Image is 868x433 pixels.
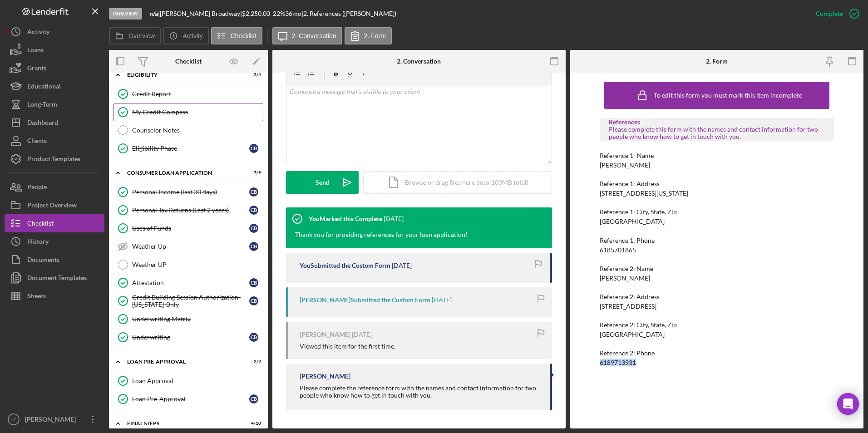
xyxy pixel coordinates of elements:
div: Personal Tax Returns (Last 2 years) [132,207,249,214]
div: FINAL STEPS [127,421,238,426]
label: Checklist [231,32,256,39]
div: Eligibility Phase [132,145,249,152]
div: Reference 1: Address [600,180,834,187]
div: People [27,178,47,198]
button: Clients [5,132,104,150]
div: 2 / 2 [245,359,261,364]
div: | 2. References ([PERSON_NAME]) [301,10,396,17]
div: Educational [27,77,61,98]
div: [PERSON_NAME] Submitted the Custom Form [300,296,430,304]
a: Uses of FundsCB [113,219,263,237]
div: Document Templates [27,269,87,289]
div: [GEOGRAPHIC_DATA] [600,218,665,225]
button: Loans [5,41,104,59]
button: Complete [807,5,863,23]
div: C B [249,187,258,197]
button: Checklist [5,214,104,232]
a: Credit Building Session Authorization- [US_STATE] OnlyCB [113,292,263,310]
a: Personal Income (last 30 days)CB [113,183,263,201]
div: Please complete the reference form with the names and contact information for two people who know... [300,384,541,399]
div: C B [249,206,258,215]
div: Documents [27,251,59,271]
div: You Submitted the Custom Form [300,262,390,269]
div: Long-Term [27,95,57,116]
div: Reference 1: City, State, Zip [600,208,834,216]
div: Reference 2: Phone [600,349,834,357]
div: My Credit Compass [132,108,263,116]
div: Counselor Notes [132,127,263,134]
div: To edit this form you must mark this item incomplete [654,92,802,99]
div: 7 / 9 [245,170,261,176]
time: 2025-08-08 17:39 [352,331,372,338]
button: History [5,232,104,251]
div: [PERSON_NAME] [600,162,650,169]
a: UnderwritingCB [113,328,263,346]
div: | [149,10,160,17]
label: Activity [182,32,202,39]
button: Project Overview [5,196,104,214]
button: Activity [163,27,208,44]
div: Reference 1: Phone [600,237,834,244]
a: Counselor Notes [113,121,263,139]
a: Weather UpCB [113,237,263,256]
a: Eligibility PhaseCB [113,139,263,157]
div: Personal Income (last 30 days) [132,188,249,196]
a: Weather UP [113,256,263,274]
a: Underwriting Matrix [113,310,263,328]
a: AttestationCB [113,274,263,292]
div: Weather Up [132,243,249,250]
div: [PERSON_NAME] [23,410,82,431]
button: Dashboard [5,113,104,132]
div: [STREET_ADDRESS] [600,303,656,310]
div: Checklist [175,58,202,65]
div: You Marked this Complete [309,215,382,222]
a: Loan Approval [113,372,263,390]
div: Viewed this item for the first time. [300,343,395,350]
div: Attestation [132,279,249,286]
div: Reference 1- Name [600,152,834,159]
label: 2. Conversation [292,32,336,39]
div: Reference 2: City, State, Zip [600,321,834,329]
div: Weather UP [132,261,263,268]
div: Consumer Loan Application [127,170,238,176]
button: Checklist [211,27,262,44]
div: 2. Form [706,58,728,65]
div: [PERSON_NAME] [300,373,350,380]
button: Documents [5,251,104,269]
button: Long-Term [5,95,104,113]
a: Personal Tax Returns (Last 2 years)CB [113,201,263,219]
div: 4 / 10 [245,421,261,426]
div: Product Templates [27,150,80,170]
div: Loan Approval [132,377,263,384]
div: Project Overview [27,196,77,216]
div: Please complete this form with the names and contact information for two people who know how to g... [609,126,825,140]
div: [PERSON_NAME] [600,275,650,282]
div: History [27,232,49,253]
button: Grants [5,59,104,77]
div: 22 % [273,10,285,17]
button: Product Templates [5,150,104,168]
button: Document Templates [5,269,104,287]
b: n/a [149,10,158,17]
div: References [609,118,825,126]
div: Checklist [27,214,54,235]
button: Sheets [5,287,104,305]
div: In Review [109,8,142,20]
div: Underwriting [132,334,249,341]
div: 6185701865 [600,246,636,254]
div: Dashboard [27,113,58,134]
div: Send [316,171,330,194]
div: Loan Pre-Approval [127,359,238,364]
div: $2,250.00 [242,10,273,17]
